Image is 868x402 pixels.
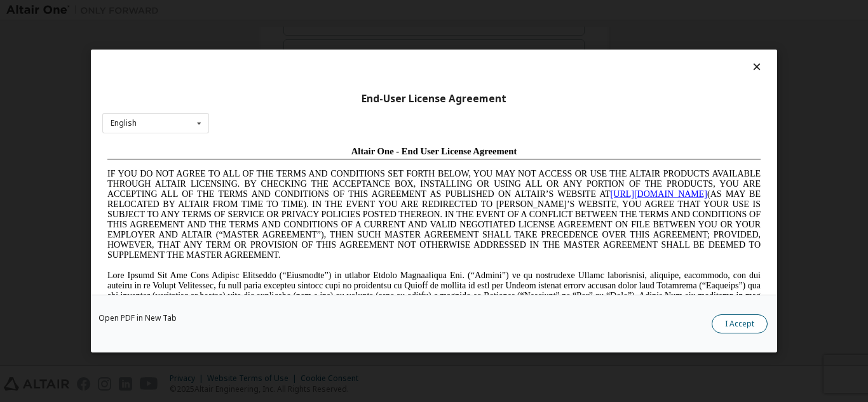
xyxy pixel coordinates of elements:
div: End-User License Agreement [102,93,766,105]
button: I Accept [712,314,768,333]
span: Altair One - End User License Agreement [249,5,415,15]
div: English [111,119,137,127]
span: IF YOU DO NOT AGREE TO ALL OF THE TERMS AND CONDITIONS SET FORTH BELOW, YOU MAY NOT ACCESS OR USE... [5,28,658,119]
span: Lore Ipsumd Sit Ame Cons Adipisc Elitseddo (“Eiusmodte”) in utlabor Etdolo Magnaaliqua Eni. (“Adm... [5,130,658,220]
a: [URL][DOMAIN_NAME] [508,48,605,58]
a: Open PDF in New Tab [98,314,177,322]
